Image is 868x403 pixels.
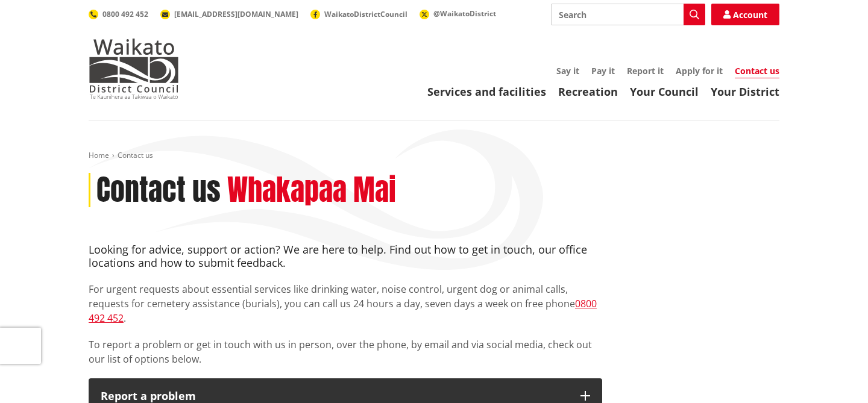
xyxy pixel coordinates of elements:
[160,9,298,19] a: [EMAIL_ADDRESS][DOMAIN_NAME]
[711,84,779,99] a: Your District
[324,9,407,19] span: WaikatoDistrictCouncil
[591,65,615,77] a: Pay it
[89,151,779,161] nav: breadcrumb
[420,8,496,19] a: @WaikatoDistrict
[630,84,699,99] a: Your Council
[89,9,148,19] a: 0800 492 452
[676,65,723,77] a: Apply for it
[735,65,779,78] a: Contact us
[89,150,109,160] a: Home
[558,84,618,99] a: Recreation
[174,9,298,19] span: [EMAIL_ADDRESS][DOMAIN_NAME]
[101,390,568,402] p: Report a problem
[427,84,546,99] a: Services and facilities
[711,4,779,25] a: Account
[556,65,579,77] a: Say it
[227,173,396,208] h2: Whakapaa Mai
[102,9,148,19] span: 0800 492 452
[96,173,221,208] h1: Contact us
[89,337,602,366] p: To report a problem or get in touch with us in person, over the phone, by email and via social me...
[551,4,705,25] input: Search input
[89,243,602,269] h4: Looking for advice, support or action? We are here to help. Find out how to get in touch, our off...
[118,150,153,160] span: Contact us
[310,9,407,19] a: WaikatoDistrictCouncil
[89,282,602,325] p: For urgent requests about essential services like drinking water, noise control, urgent dog or an...
[433,8,496,19] span: @WaikatoDistrict
[89,297,597,325] a: 0800 492 452
[89,39,179,99] img: Waikato District Council - Te Kaunihera aa Takiwaa o Waikato
[627,65,664,77] a: Report it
